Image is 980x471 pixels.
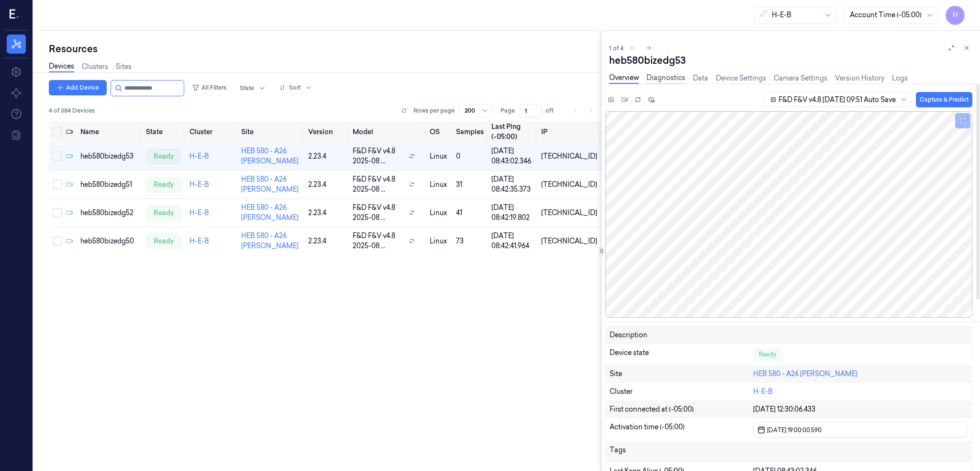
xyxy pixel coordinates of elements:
[426,121,452,142] th: OS
[491,146,534,166] div: [DATE] 08:43:02.346
[241,147,299,165] a: HEB 580 - A26 [PERSON_NAME]
[541,236,597,246] div: [TECHNICAL_ID]
[146,149,182,164] div: ready
[116,62,132,72] a: Sites
[53,127,62,137] button: Select all
[501,106,515,115] span: Page
[49,106,95,115] span: 4 of 384 Devices
[53,208,62,218] button: Select row
[413,106,455,115] p: Rows per page
[609,73,639,84] a: Overview
[609,54,972,67] div: heb580bizedg53
[892,73,908,83] a: Logs
[241,175,299,194] a: HEB 580 - A26 [PERSON_NAME]
[308,151,345,161] div: 2.23.4
[541,208,597,218] div: [TECHNICAL_ID]
[753,348,782,361] div: Ready
[353,146,405,166] span: F&D F&V v4.8 2025-08 ...
[241,203,299,222] a: HEB 580 - A26 [PERSON_NAME]
[916,92,972,107] button: Capture & Predict
[49,80,107,95] button: Add Device
[753,422,968,437] button: [DATE] 19:00:00.590
[186,121,237,142] th: Cluster
[610,330,753,340] div: Description
[353,174,405,195] span: F&D F&V v4.8 2025-08 ...
[610,369,753,379] div: Site
[835,73,884,83] a: Version History
[753,369,857,378] a: HEB 580 - A26 [PERSON_NAME]
[456,236,484,246] div: 73
[146,233,182,249] div: ready
[430,180,448,190] p: linux
[49,61,74,72] a: Devices
[646,73,685,84] a: Diagnostics
[430,236,448,246] p: linux
[53,236,62,246] button: Select row
[609,44,624,52] span: 1 of 4
[610,387,753,397] div: Cluster
[774,73,827,83] a: Camera Settings
[80,208,138,218] div: heb580bizedg52
[541,180,597,190] div: [TECHNICAL_ID]
[49,42,601,56] div: Resources
[693,73,708,83] a: Data
[946,6,965,25] button: H
[353,231,405,251] span: F&D F&V v4.8 2025-08 ...
[189,208,209,217] a: H-E-B
[53,151,62,161] button: Select row
[765,425,822,435] span: [DATE] 19:00:00.590
[146,177,182,192] div: ready
[452,121,488,142] th: Samples
[491,203,534,223] div: [DATE] 08:42:19.802
[456,180,484,190] div: 31
[488,121,537,142] th: Last Ping (-05:00)
[610,445,753,459] div: Tags
[237,121,304,142] th: Site
[456,151,484,161] div: 0
[241,231,299,250] a: HEB 580 - A26 [PERSON_NAME]
[430,208,448,218] p: linux
[456,208,484,218] div: 41
[82,62,108,72] a: Clusters
[189,180,209,189] a: H-E-B
[77,121,142,142] th: Name
[308,236,345,246] div: 2.23.4
[491,174,534,195] div: [DATE] 08:42:35.373
[610,348,753,361] div: Device state
[716,73,766,83] a: Device Settings
[53,180,62,189] button: Select row
[189,237,209,245] a: H-E-B
[753,387,773,396] a: H-E-B
[188,80,230,95] button: All Filters
[146,205,182,220] div: ready
[753,404,968,414] div: [DATE] 12:30:06.433
[80,236,138,246] div: heb580bizedg50
[308,180,345,190] div: 2.23.4
[80,180,138,190] div: heb580bizedg51
[541,151,597,161] div: [TECHNICAL_ID]
[353,203,405,223] span: F&D F&V v4.8 2025-08 ...
[349,121,426,142] th: Model
[142,121,186,142] th: State
[610,404,753,414] div: First connected at (-05:00)
[568,104,597,117] nav: pagination
[491,231,534,251] div: [DATE] 08:42:41.964
[80,151,138,161] div: heb580bizedg53
[189,152,209,161] a: H-E-B
[304,121,349,142] th: Version
[308,208,345,218] div: 2.23.4
[610,422,753,437] div: Activation time (-05:00)
[430,151,448,161] p: linux
[546,106,561,115] span: of 1
[537,121,601,142] th: IP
